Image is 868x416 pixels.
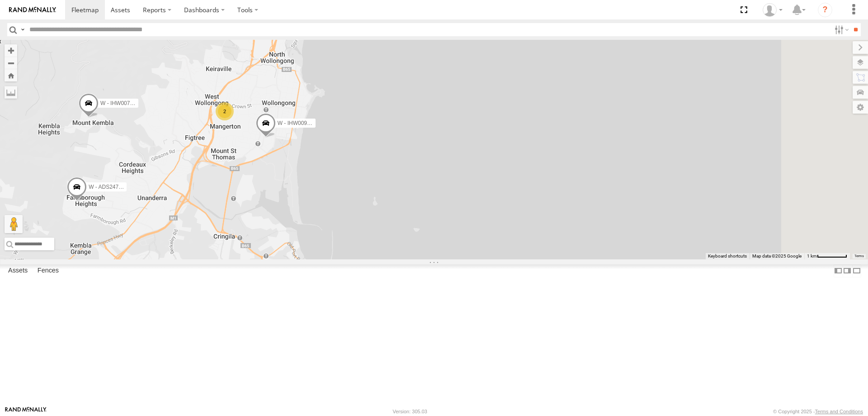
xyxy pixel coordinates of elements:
[278,120,357,126] span: W - IHW009 - [PERSON_NAME]
[393,409,427,414] div: Version: 305.03
[5,44,17,57] button: Zoom in
[853,101,868,114] label: Map Settings
[818,3,832,17] i: ?
[831,23,850,36] label: Search Filter Options
[759,3,786,17] div: Tye Clark
[843,264,852,277] label: Dock Summary Table to the Right
[5,57,17,69] button: Zoom out
[807,253,817,258] span: 1 km
[5,215,23,233] button: Drag Pegman onto the map to open Street View
[752,253,802,258] span: Map data ©2025 Google
[773,409,863,414] div: © Copyright 2025 -
[5,86,17,99] label: Measure
[4,264,32,277] label: Assets
[804,253,850,259] button: Map Scale: 1 km per 63 pixels
[19,23,26,36] label: Search Query
[9,7,56,13] img: rand-logo.svg
[89,184,168,190] span: W - ADS247 - [PERSON_NAME]
[216,102,234,120] div: 2
[854,254,864,258] a: Terms
[5,69,17,81] button: Zoom Home
[815,409,863,414] a: Terms and Conditions
[708,253,747,259] button: Keyboard shortcuts
[852,264,861,277] label: Hide Summary Table
[834,264,843,277] label: Dock Summary Table to the Left
[100,100,179,106] span: W - IHW007 - [PERSON_NAME]
[5,407,47,416] a: Visit our Website
[33,264,63,277] label: Fences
